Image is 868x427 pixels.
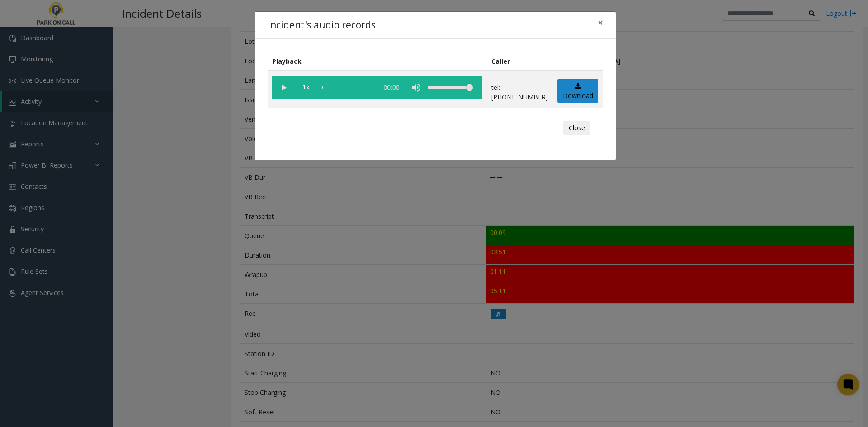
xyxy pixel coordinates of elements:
span: × [598,16,603,29]
div: volume level [428,76,473,99]
th: Playback [268,52,487,71]
p: tel:[PHONE_NUMBER] [491,83,548,102]
h4: Incident's audio records [268,18,376,33]
button: Close [591,12,609,34]
a: Download [557,79,598,103]
span: playback speed button [295,76,317,99]
th: Caller [487,52,553,71]
div: scrub bar [322,76,373,99]
button: Close [563,121,590,135]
